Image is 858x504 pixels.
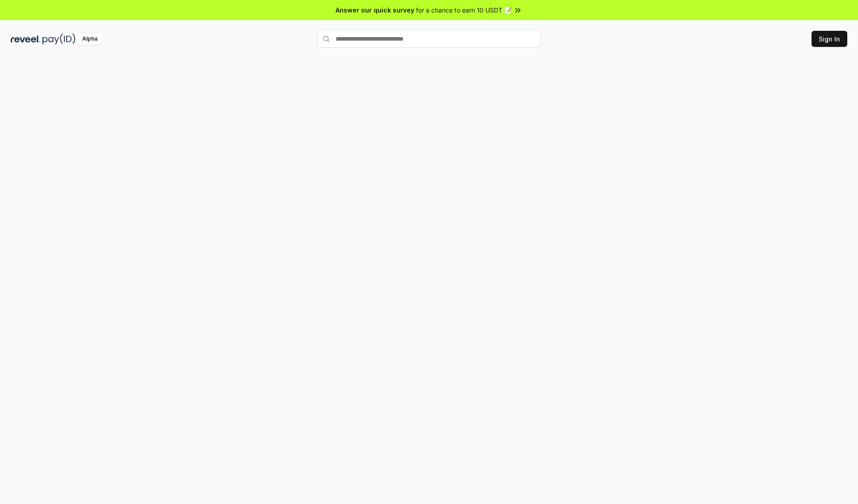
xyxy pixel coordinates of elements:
img: pay_id [42,33,76,45]
span: for a chance to earn 10 USDT 📝 [416,5,512,15]
button: Sign In [812,31,847,47]
div: Alpha [77,33,102,45]
img: reveel_dark [11,33,41,45]
span: Answer our quick survey [336,5,414,15]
